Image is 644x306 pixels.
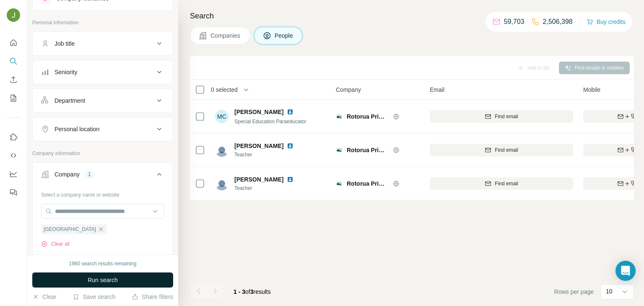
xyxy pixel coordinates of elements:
[554,288,594,296] span: Rows per page
[543,17,573,27] p: 2,506,398
[210,31,241,40] span: Companies
[430,177,573,190] button: Find email
[7,91,20,106] button: My lists
[336,113,343,120] img: Logo of Rotorua Primary
[287,176,293,183] img: LinkedIn logo
[336,180,343,187] img: Logo of Rotorua Primary
[215,177,229,190] img: Avatar
[88,276,118,284] span: Run search
[7,54,20,69] button: Search
[55,125,99,133] div: Personal location
[495,180,518,187] span: Find email
[336,86,361,94] span: Company
[347,146,389,154] span: Rotorua Primary
[430,144,573,156] button: Find email
[234,175,283,184] span: [PERSON_NAME]
[32,293,56,301] button: Clear
[336,147,343,153] img: Logo of Rotorua Primary
[55,68,77,76] div: Seniority
[250,288,254,295] span: 3
[7,35,20,50] button: Quick start
[504,17,525,27] p: 59,703
[55,170,80,179] div: Company
[215,143,229,157] img: Avatar
[606,287,613,296] p: 10
[7,130,20,145] button: Use Surfe on LinkedIn
[41,188,164,199] div: Select a company name or website
[430,86,444,94] span: Email
[69,260,137,267] div: 1960 search results remaining
[73,293,115,301] button: Save search
[495,146,518,154] span: Find email
[234,151,304,158] span: Teacher
[41,240,70,248] button: Clear all
[33,164,173,188] button: Company1
[275,31,294,40] span: People
[430,110,573,123] button: Find email
[7,148,20,163] button: Use Surfe API
[32,150,173,157] p: Company information
[190,10,634,22] h4: Search
[33,62,173,82] button: Seniority
[583,86,600,94] span: Mobile
[85,171,94,178] div: 1
[347,179,389,188] span: Rotorua Primary
[234,119,306,124] span: Special Education Paraeducator
[7,8,20,22] img: Avatar
[55,96,85,105] div: Department
[234,142,283,150] span: [PERSON_NAME]
[33,119,173,139] button: Personal location
[33,34,173,54] button: Job title
[234,288,245,295] span: 1 - 3
[55,39,75,48] div: Job title
[347,112,389,121] span: Rotorua Primary
[234,288,271,295] span: results
[32,272,173,288] button: Run search
[287,143,293,149] img: LinkedIn logo
[44,226,96,233] span: [GEOGRAPHIC_DATA]
[287,109,293,115] img: LinkedIn logo
[7,185,20,200] button: Feedback
[215,110,229,123] div: MC
[211,86,238,94] span: 0 selected
[7,72,20,87] button: Enrich CSV
[495,113,518,120] span: Find email
[32,19,173,26] p: Personal information
[33,91,173,111] button: Department
[132,293,173,301] button: Share filters
[234,184,304,192] span: Teacher
[587,16,626,28] button: Buy credits
[615,261,636,281] div: Open Intercom Messenger
[245,288,250,295] span: of
[7,166,20,182] button: Dashboard
[234,108,283,116] span: [PERSON_NAME]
